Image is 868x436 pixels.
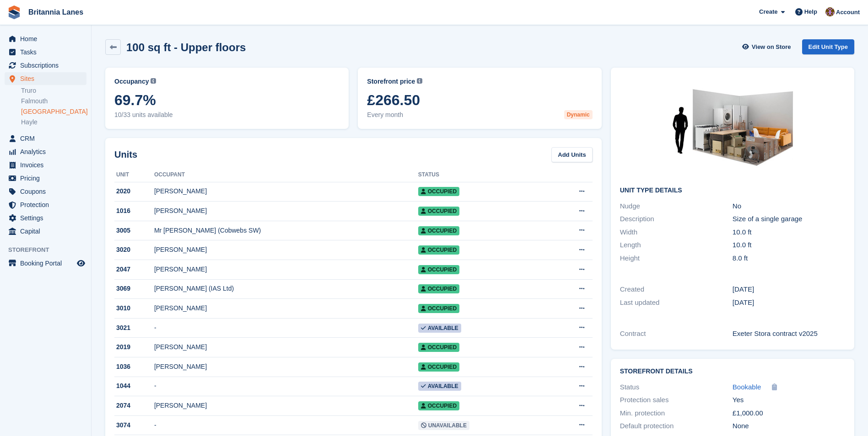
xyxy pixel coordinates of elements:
[418,324,461,333] span: Available
[114,362,154,372] div: 1036
[75,258,86,269] a: Preview store
[21,86,86,95] a: Truro
[21,97,86,106] a: Falmouth
[418,207,459,216] span: Occupied
[5,198,86,211] a: menu
[620,421,733,431] div: Default protection
[804,7,817,16] span: Help
[154,186,418,196] div: [PERSON_NAME]
[733,383,761,391] span: Bookable
[836,8,860,17] span: Account
[20,159,75,171] span: Invoices
[20,59,75,72] span: Subscriptions
[114,206,154,216] div: 1016
[418,265,459,274] span: Occupied
[5,159,86,171] a: menu
[114,342,154,352] div: 2019
[20,185,75,198] span: Coupons
[5,257,86,270] a: menu
[7,5,21,19] img: stora-icon-8386f47178a22dfd0bd8f6a31ec36ba5ce8667c1dd55bd0f319d3a0aa187defe.svg
[418,226,459,235] span: Occupied
[5,72,86,85] a: menu
[5,172,86,185] a: menu
[620,395,733,405] div: Protection sales
[154,415,418,435] td: -
[154,265,418,274] div: [PERSON_NAME]
[114,420,154,430] div: 3074
[664,77,801,180] img: 100-sqft-unit%20(1).jpg
[8,245,91,255] span: Storefront
[114,168,154,182] th: Unit
[5,212,86,224] a: menu
[151,78,156,84] img: icon-info-grey-7440780725fd019a000dd9b08b2336e03edf1995a4989e88bcd33f0948082b44.svg
[20,132,75,145] span: CRM
[620,214,733,224] div: Description
[114,226,154,235] div: 3005
[114,323,154,333] div: 3021
[418,421,469,430] span: Unavailable
[154,303,418,313] div: [PERSON_NAME]
[20,257,75,270] span: Booking Portal
[5,59,86,72] a: menu
[114,284,154,293] div: 3069
[620,253,733,264] div: Height
[154,245,418,255] div: [PERSON_NAME]
[367,92,592,108] span: £266.50
[5,185,86,198] a: menu
[418,382,461,391] span: Available
[154,362,418,372] div: [PERSON_NAME]
[126,41,246,53] h2: 100 sq ft - Upper floors
[418,187,459,196] span: Occupied
[733,227,845,238] div: 10.0 ft
[20,72,75,85] span: Sites
[417,78,422,84] img: icon-info-grey-7440780725fd019a000dd9b08b2336e03edf1995a4989e88bcd33f0948082b44.svg
[733,240,845,250] div: 10.0 ft
[5,225,86,238] a: menu
[620,187,845,194] h2: Unit Type details
[733,382,761,393] a: Bookable
[733,298,845,308] div: [DATE]
[733,421,845,431] div: None
[759,7,777,16] span: Create
[418,245,459,255] span: Occupied
[418,362,459,372] span: Occupied
[418,304,459,313] span: Occupied
[114,186,154,196] div: 2020
[154,342,418,352] div: [PERSON_NAME]
[367,110,592,120] span: Every month
[21,107,86,116] a: [GEOGRAPHIC_DATA]
[620,329,733,339] div: Contract
[20,32,75,45] span: Home
[5,145,86,158] a: menu
[114,148,137,161] h2: Units
[114,265,154,274] div: 2047
[154,284,418,293] div: [PERSON_NAME] (IAS Ltd)
[733,408,845,419] div: £1,000.00
[741,39,795,54] a: View on Store
[620,298,733,308] div: Last updated
[620,240,733,250] div: Length
[25,5,87,20] a: Britannia Lanes
[114,401,154,410] div: 2074
[114,381,154,391] div: 1044
[114,245,154,255] div: 3020
[733,201,845,212] div: No
[825,7,835,16] img: Andy Collier
[620,382,733,393] div: Status
[154,168,418,182] th: Occupant
[802,39,854,54] a: Edit Unit Type
[5,132,86,145] a: menu
[620,408,733,419] div: Min. protection
[21,118,86,127] a: Hayle
[733,214,845,224] div: Size of a single garage
[733,395,845,405] div: Yes
[20,225,75,238] span: Capital
[733,284,845,295] div: [DATE]
[114,92,340,108] span: 69.7%
[564,110,593,119] div: Dynamic
[5,46,86,58] a: menu
[5,32,86,45] a: menu
[733,329,845,339] div: Exeter Stora contract v2025
[114,303,154,313] div: 3010
[154,401,418,410] div: [PERSON_NAME]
